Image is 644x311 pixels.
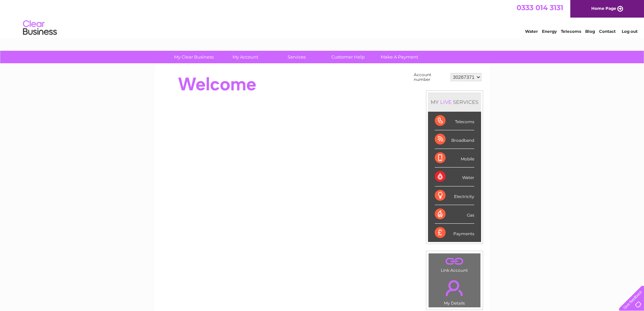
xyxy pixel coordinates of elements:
[372,51,427,63] a: Make A Payment
[435,149,474,168] div: Mobile
[435,186,474,205] div: Electricity
[599,29,616,34] a: Contact
[435,205,474,224] div: Gas
[435,224,474,242] div: Payments
[428,253,481,274] td: Link Account
[428,92,481,112] div: MY SERVICES
[439,99,453,105] div: LIVE
[269,51,325,63] a: Services
[430,255,479,267] a: .
[525,29,538,34] a: Water
[320,51,376,63] a: Customer Help
[435,168,474,186] div: Water
[217,51,273,63] a: My Account
[435,130,474,149] div: Broadband
[517,3,563,12] a: 0333 014 3131
[163,4,482,33] div: Clear Business is a trading name of Verastar Limited (registered in [GEOGRAPHIC_DATA] No. 3667643...
[542,29,557,34] a: Energy
[428,274,481,308] td: My Details
[585,29,595,34] a: Blog
[23,18,57,38] img: logo.png
[561,29,581,34] a: Telecoms
[412,71,449,84] td: Account number
[622,29,638,34] a: Log out
[166,51,222,63] a: My Clear Business
[435,112,474,130] div: Telecoms
[430,276,479,300] a: .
